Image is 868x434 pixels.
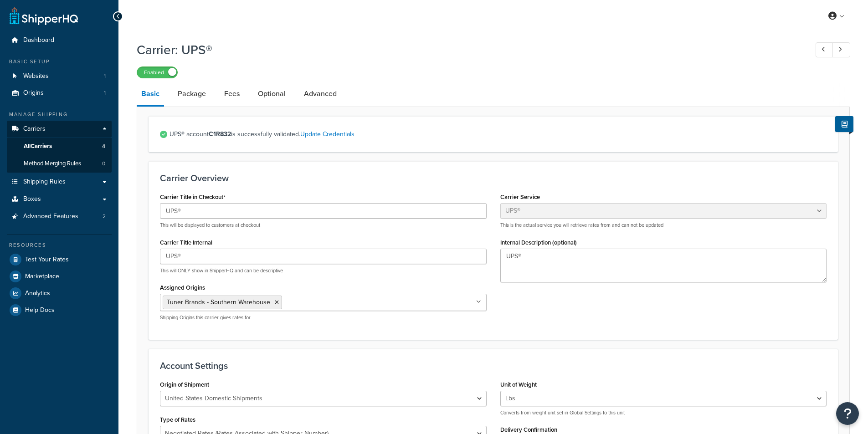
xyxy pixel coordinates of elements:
[7,138,112,155] a: AllCarriers4
[7,85,112,102] li: Origins
[7,208,112,225] li: Advanced Features
[160,173,827,183] h3: Carrier Overview
[500,222,827,229] p: This is the actual service you will retrieve rates from and can not be updated
[160,381,209,388] label: Origin of Shipment
[25,256,69,264] span: Test Your Rates
[209,129,231,139] strong: C1R832
[25,306,55,314] span: Help Docs
[500,426,557,433] label: Delivery Confirmation
[7,191,112,208] a: Boxes
[7,241,112,249] div: Resources
[500,194,540,200] label: Carrier Service
[169,128,827,141] span: UPS® account is successfully validated.
[23,213,78,220] span: Advanced Features
[102,143,105,150] span: 4
[7,208,112,225] a: Advanced Features2
[23,178,66,186] span: Shipping Rules
[24,160,81,168] span: Method Merging Rules
[137,67,177,78] label: Enabled
[836,402,859,425] button: Open Resource Center
[25,290,50,297] span: Analytics
[220,83,244,105] a: Fees
[160,314,487,321] p: Shipping Origins this carrier gives rates for
[7,155,112,172] li: Method Merging Rules
[7,121,112,173] li: Carriers
[7,285,112,301] a: Analytics
[7,121,112,138] a: Carriers
[23,36,54,44] span: Dashboard
[167,297,270,307] span: Tuner Brands - Southern Warehouse
[7,268,112,285] a: Marketplace
[160,361,827,371] h3: Account Settings
[500,409,827,416] p: Converts from weight unit set in Global Settings to this unit
[23,72,49,80] span: Websites
[173,83,211,105] a: Package
[500,249,827,282] textarea: UPS®
[160,267,487,274] p: This will ONLY show in ShipperHQ and can be descriptive
[500,239,577,246] label: Internal Description (optional)
[25,273,59,281] span: Marketplace
[103,213,106,220] span: 2
[7,111,112,118] div: Manage Shipping
[7,58,112,66] div: Basic Setup
[104,72,106,80] span: 1
[7,85,112,102] a: Origins1
[23,125,46,133] span: Carriers
[7,251,112,268] a: Test Your Rates
[160,284,205,291] label: Assigned Origins
[7,155,112,172] a: Method Merging Rules0
[7,302,112,318] a: Help Docs
[7,68,112,85] a: Websites1
[160,194,226,201] label: Carrier Title in Checkout
[160,416,195,423] label: Type of Rates
[160,239,212,246] label: Carrier Title Internal
[7,174,112,190] a: Shipping Rules
[299,83,341,105] a: Advanced
[7,68,112,85] li: Websites
[24,143,52,150] span: All Carriers
[23,89,44,97] span: Origins
[835,116,853,132] button: Show Help Docs
[137,41,799,59] h1: Carrier: UPS®
[104,89,106,97] span: 1
[253,83,290,105] a: Optional
[7,32,112,49] a: Dashboard
[137,83,164,107] a: Basic
[160,222,487,229] p: This will be displayed to customers at checkout
[300,129,354,139] a: Update Credentials
[832,42,850,57] a: Next Record
[102,160,105,168] span: 0
[816,42,833,57] a: Previous Record
[500,381,537,388] label: Unit of Weight
[23,195,41,203] span: Boxes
